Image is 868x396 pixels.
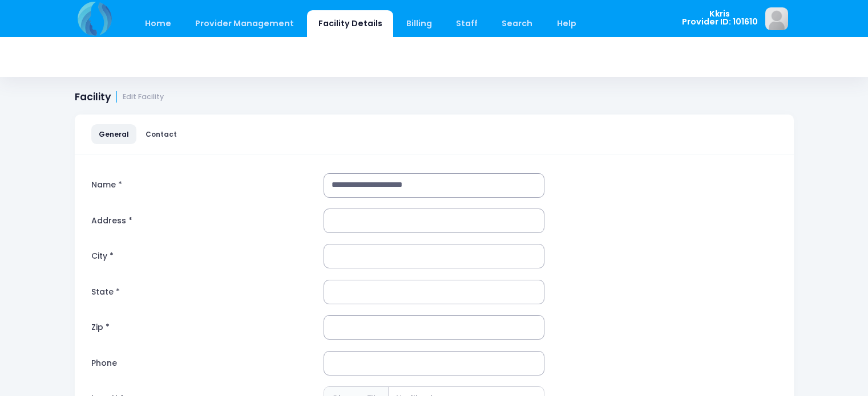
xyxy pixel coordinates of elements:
[86,280,318,304] label: State *
[682,10,758,26] span: Kkris Provider ID: 101610
[86,209,318,233] label: Address *
[138,124,184,144] a: Contact
[123,93,164,101] small: Edit Facility
[765,7,788,30] img: image
[86,244,318,268] label: City *
[86,351,318,375] label: Phone
[491,10,544,37] a: Search
[134,10,183,37] a: Home
[86,315,318,340] label: Zip *
[91,124,136,144] a: General
[307,10,393,37] a: Facility Details
[75,91,164,103] h1: Facility
[86,173,318,198] label: Name *
[184,10,305,37] a: Provider Management
[395,10,443,37] a: Billing
[546,10,587,37] a: Help
[445,10,489,37] a: Staff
